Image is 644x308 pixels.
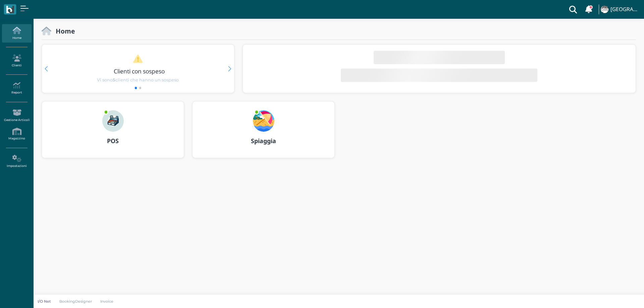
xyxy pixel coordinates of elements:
img: ... [102,110,124,132]
div: 1 / 2 [42,45,234,93]
a: ... [GEOGRAPHIC_DATA] [600,1,640,17]
a: Report [2,79,31,98]
img: logo [6,6,14,13]
img: ... [253,110,274,132]
h3: Clienti con sospeso [56,68,222,74]
h2: Home [51,27,75,35]
a: Clienti [2,52,31,70]
a: Impostazioni [2,152,31,171]
div: Next slide [228,66,231,71]
a: ... POS [42,101,184,166]
a: Clienti con sospeso Vi sono5clienti che hanno un sospeso [55,54,221,83]
b: Spiaggia [251,137,276,145]
img: ... [601,6,608,13]
b: 5 [113,77,115,82]
a: ... Spiaggia [192,101,335,166]
a: Gestione Articoli [2,106,31,125]
b: POS [107,137,119,145]
h4: [GEOGRAPHIC_DATA] [610,7,640,12]
a: Magazzino [2,125,31,143]
span: Vi sono clienti che hanno un sospeso [97,77,179,83]
a: Home [2,24,31,43]
div: Previous slide [45,66,48,71]
iframe: Help widget launcher [596,287,638,302]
